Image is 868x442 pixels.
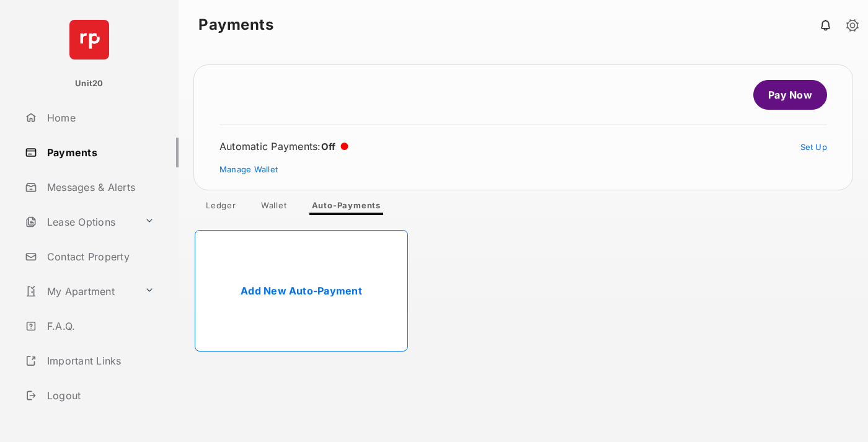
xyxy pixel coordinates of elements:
[219,164,278,174] a: Manage Wallet
[321,141,336,152] span: Off
[20,242,179,272] a: Contact Property
[800,142,828,152] a: Set Up
[20,311,179,341] a: F.A.Q.
[20,207,139,237] a: Lease Options
[20,381,179,410] a: Logout
[195,230,408,351] a: Add New Auto-Payment
[20,172,179,202] a: Messages & Alerts
[196,200,246,215] a: Ledger
[20,103,179,133] a: Home
[198,17,273,32] strong: Payments
[69,20,109,60] img: svg+xml;base64,PHN2ZyB4bWxucz0iaHR0cDovL3d3dy53My5vcmcvMjAwMC9zdmciIHdpZHRoPSI2NCIgaGVpZ2h0PSI2NC...
[20,346,159,376] a: Important Links
[75,77,104,90] p: Unit20
[302,200,391,215] a: Auto-Payments
[20,138,179,167] a: Payments
[251,200,297,215] a: Wallet
[219,140,348,152] div: Automatic Payments :
[20,276,139,306] a: My Apartment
